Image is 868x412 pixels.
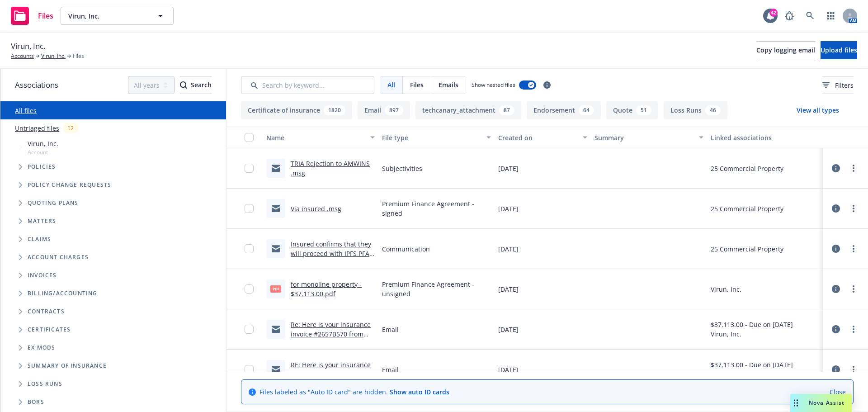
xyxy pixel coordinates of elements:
span: [DATE] [498,325,519,334]
span: Filters [822,81,854,90]
button: Loss Runs [664,101,727,119]
div: Virun, Inc. [711,369,793,379]
span: pdf [270,285,281,292]
span: Policy change requests [28,182,111,188]
span: Billing/Accounting [28,291,98,296]
span: Virun, Inc. [68,11,146,21]
span: Account [28,148,58,156]
input: Search by keyword... [241,76,374,94]
div: 25 Commercial Property [711,164,783,173]
a: Accounts [11,52,34,60]
input: Toggle Row Selected [245,244,254,253]
div: 46 [705,105,721,115]
span: Email [382,325,399,334]
div: Created on [498,133,578,142]
button: Linked associations [707,127,823,148]
button: Endorsement [527,101,601,119]
button: Upload files [821,41,857,59]
span: Premium Finance Agreement - signed [382,199,491,218]
span: Account charges [28,255,89,260]
a: Close [830,387,846,397]
a: RE: Here is your insurance invoice #2657B570 from Newfront [291,360,371,388]
span: Associations [15,79,58,91]
span: Matters [28,218,56,224]
a: Search [801,7,819,25]
input: Toggle Row Selected [245,284,254,294]
a: Switch app [822,7,840,25]
span: [DATE] [498,204,519,213]
div: Virun, Inc. [711,329,793,339]
span: Emails [439,80,458,90]
input: Toggle Row Selected [245,164,254,173]
span: Subjectivities [382,164,422,173]
input: Toggle Row Selected [245,365,254,374]
button: SearchSearch [180,76,212,94]
input: Toggle Row Selected [245,325,254,334]
span: All [387,80,395,90]
div: 87 [499,105,514,115]
a: All files [15,106,37,115]
span: Nova Assist [809,399,844,407]
button: techcanary_attachment [415,101,521,119]
a: Re: Here is your insurance invoice #2657B570 from Newfront [291,320,371,348]
svg: Search [180,81,187,89]
span: Policies [28,164,56,170]
div: Name [266,133,365,142]
span: [DATE] [498,365,519,374]
span: Ex Mods [28,345,55,350]
span: Summary of insurance [28,363,107,369]
span: Email [382,365,399,374]
div: $37,113.00 - Due on [DATE] [711,320,793,329]
a: more [848,203,859,214]
span: Certificates [28,327,71,332]
a: more [848,163,859,174]
div: Virun, Inc. [711,284,741,294]
span: [DATE] [498,164,519,173]
span: Premium Finance Agreement - unsigned [382,279,491,298]
span: Show nested files [472,81,515,89]
div: 1820 [324,105,345,115]
span: Claims [28,237,51,242]
button: Name [263,127,378,148]
button: Copy logging email [756,41,815,59]
a: more [848,364,859,375]
div: Linked associations [711,133,819,142]
button: View all types [782,101,854,119]
span: BORs [28,399,44,405]
a: Files [7,3,57,28]
button: Summary [591,127,707,148]
input: Toggle Row Selected [245,204,254,213]
span: Quoting plans [28,200,79,206]
button: Nova Assist [790,394,852,412]
a: TRIA Rejection to AMWINS .msg [291,159,370,177]
span: Invoices [28,273,57,278]
a: Insured confirms that they will proceed with IPFS PFA .msg [291,240,371,267]
input: Select all [245,133,254,142]
button: Created on [495,127,591,148]
span: Files [73,52,84,60]
span: Contracts [28,309,65,314]
button: Certificate of insurance [241,101,352,119]
button: Quote [606,101,658,119]
a: Virun, Inc. [41,52,66,60]
button: Email [358,101,410,119]
button: Filters [822,76,854,94]
div: 64 [579,105,594,115]
button: File type [378,127,494,148]
a: more [848,284,859,294]
span: [DATE] [498,244,519,254]
a: Untriaged files [15,123,59,133]
div: $37,113.00 - Due on [DATE] [711,360,793,369]
div: 42 [769,9,778,17]
span: Files [38,12,53,19]
div: Folder Tree Example [0,284,226,411]
span: Copy logging email [756,46,815,54]
button: Virun, Inc. [61,7,174,25]
div: 25 Commercial Property [711,204,783,213]
span: Filters [835,81,854,90]
a: for monoline property - $37,113.00.pdf [291,280,362,298]
div: Drag to move [790,394,802,412]
div: 51 [636,105,651,115]
span: Virun, Inc. [11,40,45,52]
div: 12 [63,123,78,133]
